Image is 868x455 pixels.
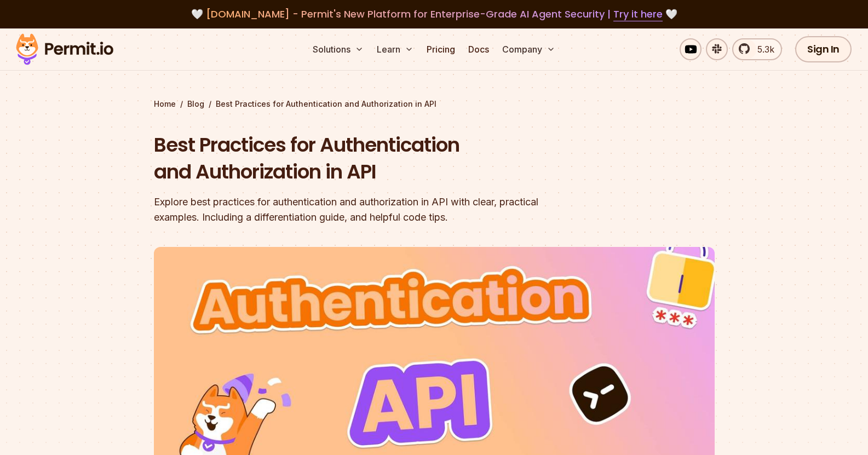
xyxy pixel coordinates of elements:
[206,7,663,21] span: [DOMAIN_NAME] - Permit's New Platform for Enterprise-Grade AI Agent Security |
[732,38,782,60] a: 5.3k
[11,31,118,68] img: Permit logo
[751,43,774,56] span: 5.3k
[154,194,574,225] div: Explore best practices for authentication and authorization in API with clear, practical examples...
[795,36,852,62] a: Sign In
[154,99,715,110] div: / /
[154,99,176,110] a: Home
[422,38,459,60] a: Pricing
[26,7,842,22] div: 🤍 🤍
[372,38,418,60] button: Learn
[154,131,574,186] h1: Best Practices for Authentication and Authorization in API
[613,7,663,21] a: Try it here
[498,38,560,60] button: Company
[464,38,493,60] a: Docs
[308,38,368,60] button: Solutions
[187,99,204,110] a: Blog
